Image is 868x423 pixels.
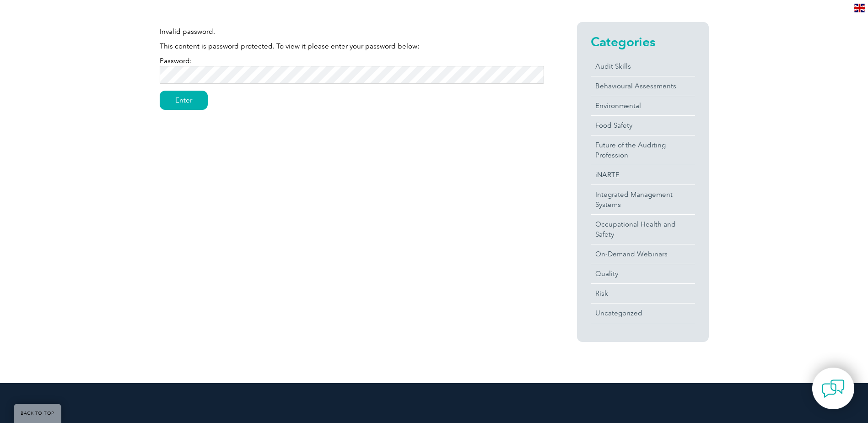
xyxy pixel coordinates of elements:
a: Risk [591,284,695,303]
a: Quality [591,264,695,283]
a: Environmental [591,96,695,115]
a: Integrated Management Systems [591,185,695,214]
p: Invalid password. [160,27,544,37]
h2: Categories [591,34,695,49]
input: Enter [160,91,208,110]
p: This content is password protected. To view it please enter your password below: [160,41,544,51]
a: On-Demand Webinars [591,244,695,264]
a: iNARTE [591,165,695,184]
input: Password: [160,66,544,84]
img: contact-chat.png [822,377,845,400]
img: en [854,4,865,12]
a: BACK TO TOP [14,404,61,423]
a: Food Safety [591,116,695,135]
a: Occupational Health and Safety [591,215,695,244]
a: Behavioural Assessments [591,76,695,96]
label: Password: [160,57,544,79]
a: Future of the Auditing Profession [591,136,695,165]
a: Audit Skills [591,57,695,76]
a: Uncategorized [591,304,695,323]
